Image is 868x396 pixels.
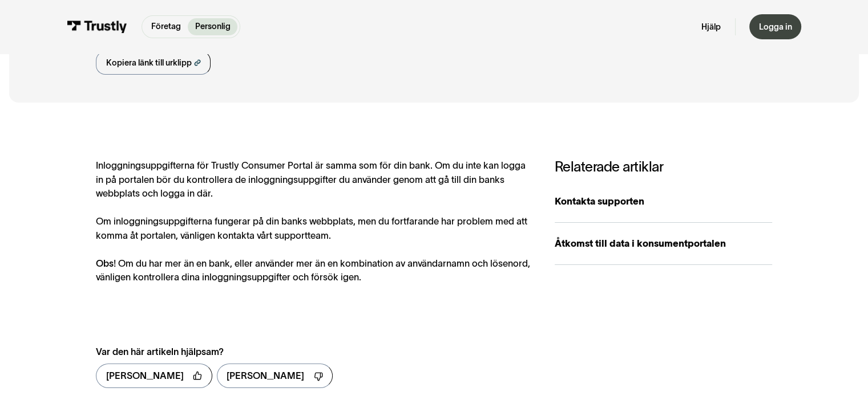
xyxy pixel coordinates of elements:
font: [PERSON_NAME] [227,370,304,381]
font: [PERSON_NAME] [106,370,184,381]
font: Åtkomst till data i konsumentportalen [555,238,726,248]
font: ! Om du har mer än en bank, eller använder mer än en kombination av användarnamn och lösenord, vä... [96,258,530,283]
font: Företag [151,22,181,31]
font: Om inloggningsuppgifterna fungerar på din banks webbplats, men du fortfarande har problem med att... [96,216,527,240]
font: Kopiera länk till urklipp [106,58,192,67]
a: Kopiera länk till urklipp [96,51,211,75]
font: Logga in [758,22,792,31]
a: Företag [144,18,188,35]
font: Var den här artikeln hjälpsam? [96,346,224,357]
a: [PERSON_NAME] [96,364,212,388]
img: Trustly-logotypen [67,21,127,33]
a: Hjälp [701,22,721,32]
font: Relaterade artiklar [555,159,664,174]
font: Obs [96,258,114,268]
a: Logga in [749,14,801,39]
font: Personlig [195,22,231,31]
a: Personlig [188,18,237,35]
font: Inloggningsuppgifterna för Trustly Consumer Portal är samma som för din bank. Om du inte kan logg... [96,160,526,198]
a: Kontakta supporten [555,180,772,223]
a: Åtkomst till data i konsumentportalen [555,223,772,266]
a: [PERSON_NAME] [217,364,333,388]
font: Kontakta supporten [555,196,644,206]
font: Hjälp [701,22,721,31]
